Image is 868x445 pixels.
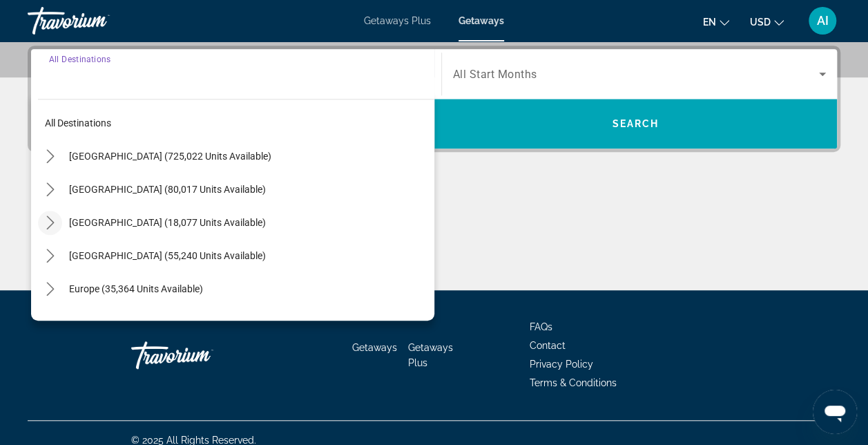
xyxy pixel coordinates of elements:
span: USD [750,17,771,28]
span: All Destinations [49,54,110,64]
span: [GEOGRAPHIC_DATA] (18,077 units available) [69,217,266,228]
div: Destination options [31,92,434,321]
a: Terms & Conditions [530,377,617,388]
input: Select destination [49,66,423,83]
span: [GEOGRAPHIC_DATA] (80,017 units available) [69,184,266,195]
span: [GEOGRAPHIC_DATA] (55,240 units available) [69,250,266,261]
button: Select destination: United States (725,022 units available) [62,144,434,169]
span: [GEOGRAPHIC_DATA] (725,022 units available) [69,151,271,162]
span: All destinations [45,117,111,129]
button: Search [434,99,838,149]
button: Select destination: Mexico (80,017 units available) [62,177,434,202]
iframe: Button to launch messaging window [813,390,857,434]
span: Search [612,118,659,129]
span: Europe (35,364 units available) [69,283,203,294]
button: User Menu [804,6,840,35]
button: Select destination: All destinations [38,111,434,135]
button: Select destination: Caribbean & Atlantic Islands (55,240 units available) [62,243,434,268]
a: Getaways [459,15,504,26]
span: AI [817,14,829,28]
button: Select destination: Australia (3,038 units available) [62,310,434,334]
a: Go Home [131,334,269,376]
a: Privacy Policy [530,359,593,370]
button: Toggle Europe (35,364 units available) submenu [38,277,62,301]
button: Toggle Caribbean & Atlantic Islands (55,240 units available) submenu [38,244,62,268]
span: en [703,17,716,28]
button: Change language [703,12,729,32]
span: All Start Months [453,68,537,81]
a: Contact [530,340,566,351]
button: Toggle United States (725,022 units available) submenu [38,144,62,169]
button: Toggle Australia (3,038 units available) submenu [38,310,62,334]
a: Getaways Plus [364,15,431,26]
button: Select destination: Europe (35,364 units available) [62,276,434,301]
button: Select destination: Canada (18,077 units available) [62,210,434,235]
button: Toggle Mexico (80,017 units available) submenu [38,178,62,202]
button: Toggle Canada (18,077 units available) submenu [38,211,62,235]
a: Getaways Plus [408,342,453,368]
a: FAQs [530,321,552,332]
div: Search widget [31,49,837,149]
a: Getaways [352,342,397,353]
button: Change currency [750,12,784,32]
a: Travorium [28,3,166,39]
